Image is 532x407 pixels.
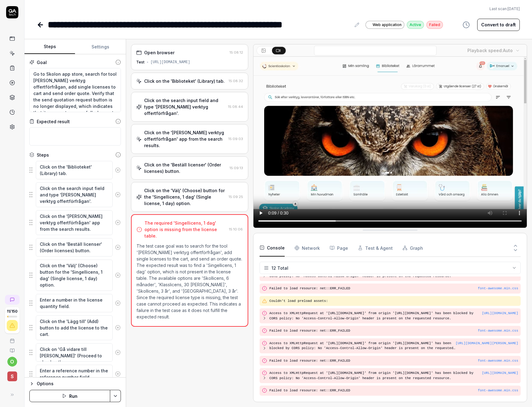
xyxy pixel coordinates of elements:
time: 15:08:12 [230,50,243,55]
div: Expected result [37,118,70,125]
pre: Failed to load resource: net::ERR_FAILED [269,328,518,333]
button: Network [294,239,320,257]
time: 15:09:25 [229,195,243,199]
div: Open browser [144,49,174,56]
button: Options [29,380,121,387]
button: Remove step [113,241,123,253]
pre: Failed to load resource: net::ERR_FAILED [269,286,518,291]
button: Graph [403,239,423,257]
span: S [7,371,17,381]
div: Goal [37,59,47,66]
button: Remove step [113,164,123,176]
button: [URL][DOMAIN_NAME][PERSON_NAME] [455,341,518,346]
div: Suggestions [29,364,121,383]
div: Click on the search input field and type '[PERSON_NAME] verktyg offertförfrågan'. [144,97,226,116]
div: Playback speed: [467,47,513,54]
div: Suggestions [29,238,121,257]
button: Settings [75,40,126,54]
div: Failed [426,21,443,29]
button: Remove step [113,346,123,359]
button: Remove step [113,216,123,229]
div: The required 'Singellicens, 1 dag' option is missing from the license table. [144,220,227,239]
pre: Failed to load resource: net::ERR_FAILED [269,358,518,363]
div: Click on the '[PERSON_NAME] verktyg offertförfrågan' app from the search results. [144,129,226,149]
div: Active [407,21,424,29]
button: Last scan:[DATE] [489,6,520,12]
time: 15:09:13 [230,166,243,170]
span: Last scan: [489,6,520,12]
button: Page [330,239,348,257]
button: o [7,357,17,367]
span: 11 / 150 [7,310,17,313]
button: Remove step [113,321,123,334]
button: Run [29,390,110,402]
button: S [2,367,22,382]
div: Suggestions [29,182,121,207]
pre: Failed to load resource: net::ERR_FAILED [269,388,518,393]
pre: Access to XMLHttpRequest at '[URL][DOMAIN_NAME]' from origin '[URL][DOMAIN_NAME]' has been blocke... [269,341,455,351]
button: font-awesome.min.css [478,286,518,291]
div: Suggestions [29,210,121,235]
span: Web application [373,22,402,28]
div: Suggestions [29,161,121,180]
button: [URL][DOMAIN_NAME] [482,311,518,316]
button: Remove step [113,269,123,281]
time: 15:10:06 [229,227,243,231]
button: View version history [459,19,474,31]
button: Remove step [113,297,123,309]
div: Suggestions [29,343,121,362]
div: Suggestions [29,259,121,291]
button: Console [260,239,285,257]
button: Test & Agent [358,239,393,257]
time: 15:09:03 [228,137,243,141]
div: Options [37,380,121,387]
a: New conversation [5,295,20,305]
time: 15:08:44 [228,105,243,109]
button: Steps [24,40,75,54]
button: font-awesome.min.css [478,328,518,333]
pre: Couldn't load preload assets: [269,299,518,304]
button: Convert to draft [477,19,520,31]
div: Click on the 'Välj' (Choose) button for the 'Singellicens, 1 dag' (Single license, 1 day) option. [144,187,227,207]
button: font-awesome.min.css [478,388,518,393]
button: font-awesome.min.css [478,358,518,363]
pre: Access to XMLHttpRequest at '[URL][DOMAIN_NAME]' from origin '[URL][DOMAIN_NAME]' has been blocke... [269,311,482,321]
time: [DATE] [508,6,520,11]
a: Book a call with us [2,333,22,343]
div: Click on the 'Beställ licenser' (Order licenses) button. [144,162,227,174]
div: Suggestions [29,294,121,313]
div: [URL][DOMAIN_NAME] [151,59,190,65]
div: Test [136,59,144,65]
div: Suggestions [29,315,121,340]
div: Click on the 'Biblioteket' (Library) tab. [144,78,225,84]
a: Web application [365,21,404,29]
button: Remove step [113,188,123,201]
a: Documentation [2,343,22,353]
button: [URL][DOMAIN_NAME] [482,371,518,376]
p: The test case goal was to search for the tool '[PERSON_NAME] verktyg offertförfrågan', add single... [137,243,243,320]
time: 15:08:32 [229,79,243,83]
pre: Access to XMLHttpRequest at '[URL][DOMAIN_NAME]' from origin '[URL][DOMAIN_NAME]' has been blocke... [269,371,482,381]
div: Steps [37,152,49,158]
button: Remove step [113,368,123,380]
